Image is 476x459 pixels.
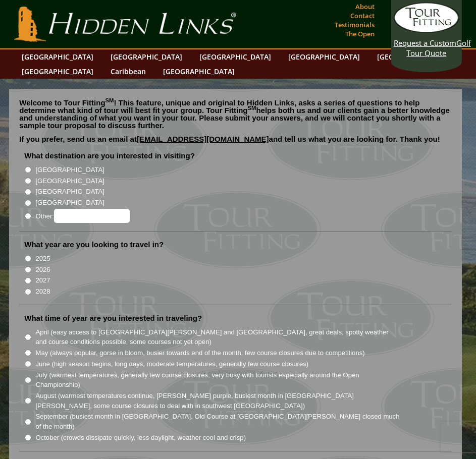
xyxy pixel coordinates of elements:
label: May (always popular, gorse in bloom, busier towards end of the month, few course closures due to ... [35,348,364,358]
a: Testimonials [332,18,377,32]
label: [GEOGRAPHIC_DATA] [35,187,104,197]
a: Request a CustomGolf Tour Quote [394,3,459,58]
label: 2028 [35,286,50,297]
a: [GEOGRAPHIC_DATA] [283,49,365,64]
a: Caribbean [105,64,151,79]
label: What time of year are you interested in traveling? [24,313,202,323]
a: [GEOGRAPHIC_DATA] [17,64,98,79]
a: [GEOGRAPHIC_DATA] [194,49,276,64]
label: August (warmest temperatures continue, [PERSON_NAME] purple, busiest month in [GEOGRAPHIC_DATA][P... [35,391,401,411]
label: June (high season begins, long days, moderate temperatures, generally few course closures) [35,359,308,369]
a: [GEOGRAPHIC_DATA] [158,64,240,79]
span: Request a Custom [394,38,456,48]
a: [EMAIL_ADDRESS][DOMAIN_NAME] [137,135,269,143]
label: April (easy access to [GEOGRAPHIC_DATA][PERSON_NAME] and [GEOGRAPHIC_DATA], great deals, spotty w... [35,327,401,347]
sup: SM [105,97,114,103]
label: [GEOGRAPHIC_DATA] [35,176,104,186]
a: Contact [348,9,377,23]
input: Other: [54,209,130,223]
p: Welcome to Tour Fitting ! This feature, unique and original to Hidden Links, asks a series of que... [19,99,451,129]
a: The Open [343,27,377,41]
label: What year are you looking to travel in? [24,240,164,250]
a: [GEOGRAPHIC_DATA] [372,49,454,64]
label: July (warmest temperatures, generally few course closures, very busy with tourists especially aro... [35,370,401,390]
label: Other: [35,209,129,223]
label: [GEOGRAPHIC_DATA] [35,165,104,175]
sup: SM [248,105,256,111]
label: [GEOGRAPHIC_DATA] [35,198,104,208]
a: [GEOGRAPHIC_DATA] [105,49,187,64]
label: 2025 [35,254,50,264]
label: October (crowds dissipate quickly, less daylight, weather cool and crisp) [35,433,246,443]
p: If you prefer, send us an email at and tell us what you are looking for. Thank you! [19,135,451,150]
a: [GEOGRAPHIC_DATA] [17,49,98,64]
label: What destination are you interested in visiting? [24,151,195,161]
label: September (busiest month in [GEOGRAPHIC_DATA], Old Course at [GEOGRAPHIC_DATA][PERSON_NAME] close... [35,412,401,431]
label: 2027 [35,275,50,285]
label: 2026 [35,265,50,275]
